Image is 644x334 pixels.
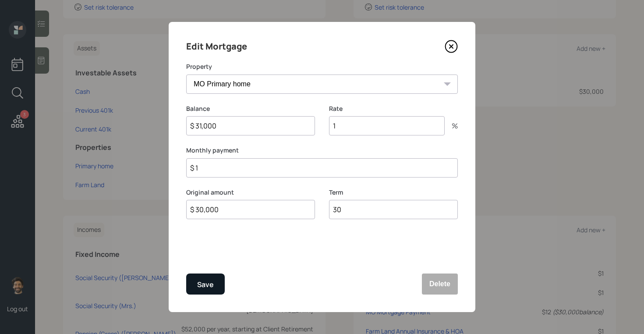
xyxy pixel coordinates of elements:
label: Property [186,62,458,71]
label: Original amount [186,188,315,197]
div: % [445,122,458,129]
h4: Edit Mortgage [186,39,247,53]
label: Balance [186,104,315,113]
label: Term [329,188,458,197]
button: Save [186,274,225,295]
label: Rate [329,104,458,113]
div: Save [197,279,214,291]
label: Monthly payment [186,146,458,155]
button: Delete [422,274,458,295]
